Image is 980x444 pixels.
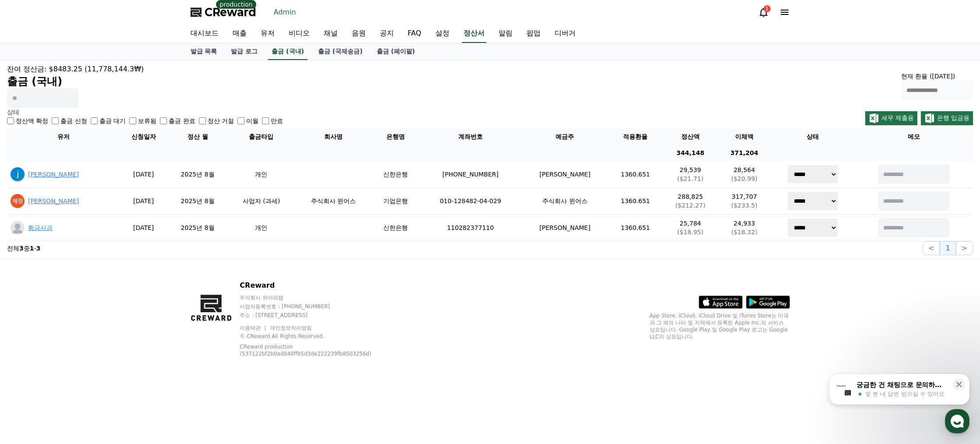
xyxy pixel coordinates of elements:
[169,116,195,125] label: 출금 완료
[268,43,308,60] a: 출금 (국내)
[921,111,973,125] button: 은행 입금용
[7,74,144,88] h2: 출금 (국내)
[311,43,370,60] a: 출금 (국제송금)
[722,148,767,158] p: 371,204
[224,43,265,60] a: 발급 로그
[240,325,267,331] a: 이용약관
[865,111,917,125] button: 세무 제출용
[240,312,393,319] p: 주소 : [STREET_ADDRESS]
[30,245,34,252] strong: 1
[99,116,126,125] label: 출금 대기
[7,129,120,145] th: 유저
[246,116,258,125] label: 이월
[937,114,969,121] span: 은행 입금용
[120,215,167,241] td: [DATE]
[240,303,393,310] p: 사업자등록번호 : [PHONE_NUMBER]
[666,174,715,183] p: ($21.71)
[722,228,767,236] p: ($18.32)
[548,25,583,43] a: 디버거
[135,291,146,298] span: 설정
[666,148,715,158] p: 344,148
[240,280,393,291] p: CReward
[7,108,283,116] p: 상태
[120,129,167,145] th: 신청일자
[19,245,24,252] strong: 3
[184,25,226,43] a: 대시보드
[881,114,914,121] span: 세무 제출용
[608,161,662,188] td: 1360.651
[608,129,662,145] th: 적용환율
[722,192,767,201] p: 317,707
[901,72,973,81] p: 현재 환율 ([DATE])
[666,219,715,228] p: 25,784
[228,161,295,188] td: 개인
[58,278,113,300] a: 대화
[345,25,373,43] a: 음원
[722,166,767,174] p: 28,564
[758,7,769,18] a: 1
[11,221,25,235] img: profile_blank.webp
[167,215,228,241] td: 2025년 8월
[228,188,295,215] td: 사업자 (과세)
[419,161,521,188] td: [PHONE_NUMBER]
[419,129,521,145] th: 계좌번호
[80,291,91,298] span: 대화
[138,116,156,125] label: 보류됨
[226,25,254,43] a: 매출
[666,228,715,236] p: ($18.95)
[666,192,715,201] p: 288,825
[3,278,58,300] a: 홈
[28,224,53,231] a: 황금사과
[16,116,48,125] label: 정산액 확정
[270,5,300,19] a: Admin
[28,171,79,178] a: [PERSON_NAME]
[240,343,380,357] p: CReward production (537122bf2b0ad040ffb5d3de222239fb8503256d)
[11,167,25,181] img: ACg8ocIt0ydkE3obCPUm87_ziT833SW9mbspwqfb8T1DleSzxWQYhQ=s96-c
[282,25,317,43] a: 비디오
[401,25,428,43] a: FAQ
[722,219,767,228] p: 24,933
[120,188,167,215] td: [DATE]
[205,5,256,19] span: CReward
[271,116,283,125] label: 만료
[270,325,312,331] a: 개인정보처리방침
[608,188,662,215] td: 1360.651
[662,129,718,145] th: 정산액
[228,129,295,145] th: 출금타입
[520,25,548,43] a: 팝업
[167,129,228,145] th: 정산 월
[666,166,715,174] p: 29,539
[722,174,767,183] p: ($20.99)
[940,241,955,255] button: 1
[771,129,855,145] th: 상태
[492,25,520,43] a: 알림
[120,161,167,188] td: [DATE]
[666,201,715,210] p: ($212.27)
[370,43,422,60] a: 출금 (페이팔)
[191,5,256,19] a: CReward
[208,116,234,125] label: 정산 거절
[28,197,79,204] a: [PERSON_NAME]
[521,129,608,145] th: 예금주
[372,188,420,215] td: 기업은행
[419,215,521,241] td: 110282377110
[521,215,608,241] td: [PERSON_NAME]
[608,215,662,241] td: 1360.651
[28,291,33,298] span: 홈
[521,188,608,215] td: 주식회사 윈어스
[294,188,372,215] td: 주식회사 윈어스
[462,25,486,43] a: 정산서
[855,129,973,145] th: 메모
[317,25,345,43] a: 채널
[419,188,521,215] td: 010-128482-04-029
[11,194,25,208] img: ACg8ocIDCAhHTQjfV_lafQELHVPsdG7VeKWVO9_2mqFlZI4NqPR76Q=s96-c
[650,312,790,340] p: App Store, iCloud, iCloud Drive 및 iTunes Store는 미국과 그 밖의 나라 및 지역에서 등록된 Apple Inc.의 서비스 상표입니다. Goo...
[240,333,393,340] p: © CReward All Rights Reserved.
[764,5,771,12] div: 1
[7,244,40,253] p: 전체 중 -
[294,129,372,145] th: 회사명
[49,65,144,73] span: $8483.25 (11,778,144.3₩)
[228,215,295,241] td: 개인
[254,25,282,43] a: 유저
[722,201,767,210] p: ($233.5)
